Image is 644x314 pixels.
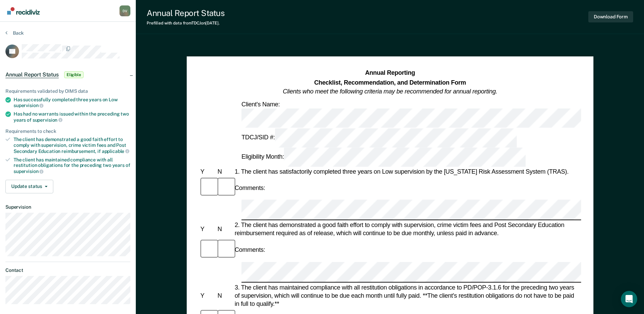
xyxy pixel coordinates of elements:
[5,128,130,134] div: Requirements to check
[14,111,130,123] div: Has had no warrants issued within the preceding two years of
[102,149,129,154] span: applicable
[199,225,216,233] div: Y
[621,291,637,307] div: Open Intercom Messenger
[216,225,233,233] div: N
[233,168,581,176] div: 1. The client has satisfactorily completed three years on Low supervision by the [US_STATE] Risk ...
[216,168,233,176] div: N
[233,283,581,308] div: 3. The client has maintained compliance with all restitution obligations in accordance to PD/POP-...
[233,221,581,238] div: 2. The client has demonstrated a good faith effort to comply with supervision, crime victim fees ...
[283,88,497,95] em: Clients who meet the following criteria may be recommended for annual reporting.
[14,103,43,108] span: supervision
[147,21,224,25] div: Prefilled with data from TDCJ on [DATE] .
[5,71,59,78] span: Annual Report Status
[14,157,130,174] div: The client has maintained compliance with all restitution obligations for the preceding two years of
[14,97,130,108] div: Has successfully completed three years on Low
[216,292,233,300] div: N
[5,30,24,36] button: Back
[147,8,224,18] div: Annual Report Status
[64,71,84,78] span: Eligible
[33,117,62,123] span: supervision
[5,88,130,94] div: Requirements validated by OIMS data
[233,246,266,254] div: Comments:
[314,79,466,86] strong: Checklist, Recommendation, and Determination Form
[119,5,130,16] button: Profile dropdown button
[119,5,130,16] div: D V
[199,292,216,300] div: Y
[14,137,130,154] div: The client has demonstrated a good faith effort to comply with supervision, crime victim fees and...
[233,184,266,192] div: Comments:
[240,128,518,147] div: TDCJ/SID #:
[14,169,43,174] span: supervision
[5,204,130,210] dt: Supervision
[199,168,216,176] div: Y
[365,70,415,76] strong: Annual Reporting
[5,180,53,193] button: Update status
[7,7,40,15] img: Recidiviz
[240,147,527,167] div: Eligibility Month:
[5,267,130,273] dt: Contact
[588,11,633,22] button: Download Form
